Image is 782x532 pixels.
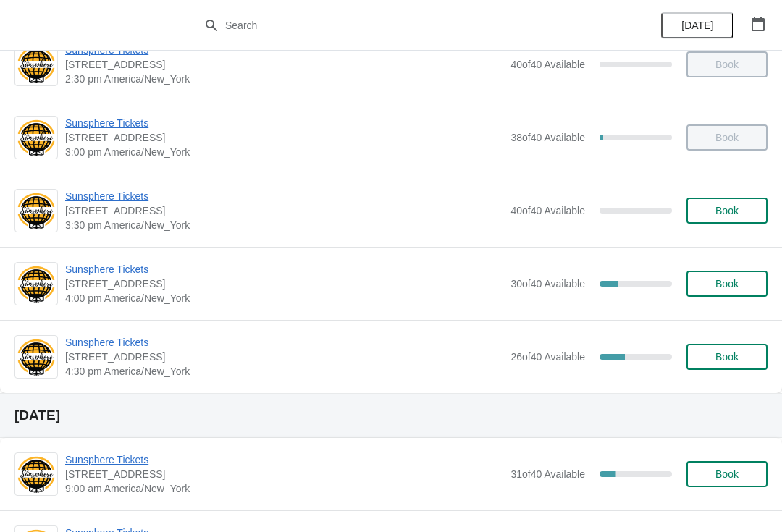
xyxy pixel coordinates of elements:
img: Sunsphere Tickets | 810 Clinch Avenue, Knoxville, TN, USA | 2:30 pm America/New_York [15,45,57,85]
span: Sunsphere Tickets [65,189,503,203]
span: [STREET_ADDRESS] [65,276,503,291]
button: Book [686,271,768,297]
span: Book [715,351,739,363]
img: Sunsphere Tickets | 810 Clinch Avenue, Knoxville, TN, USA | 4:30 pm America/New_York [15,337,57,377]
span: [STREET_ADDRESS] [65,130,503,145]
span: 38 of 40 Available [510,132,585,143]
input: Search [224,12,586,38]
span: Book [715,468,739,480]
span: 3:30 pm America/New_York [65,218,503,232]
span: [DATE] [681,20,713,31]
span: 2:30 pm America/New_York [65,72,503,86]
h2: [DATE] [14,408,768,423]
span: [STREET_ADDRESS] [65,57,503,72]
span: [STREET_ADDRESS] [65,467,503,481]
span: Sunsphere Tickets [65,452,503,467]
img: Sunsphere Tickets | 810 Clinch Avenue, Knoxville, TN, USA | 3:00 pm America/New_York [15,118,57,158]
span: Sunsphere Tickets [65,116,503,130]
button: Book [686,461,768,487]
span: Sunsphere Tickets [65,335,503,350]
span: 4:00 pm America/New_York [65,291,503,305]
span: 3:00 pm America/New_York [65,145,503,159]
span: [STREET_ADDRESS] [65,203,503,218]
span: 40 of 40 Available [510,59,585,70]
span: Sunsphere Tickets [65,262,503,276]
img: Sunsphere Tickets | 810 Clinch Avenue, Knoxville, TN, USA | 3:30 pm America/New_York [15,191,57,231]
span: Book [715,205,739,216]
button: Book [686,344,768,370]
span: 31 of 40 Available [510,468,585,480]
span: 30 of 40 Available [510,278,585,290]
span: 26 of 40 Available [510,351,585,363]
span: 4:30 pm America/New_York [65,364,503,379]
img: Sunsphere Tickets | 810 Clinch Avenue, Knoxville, TN, USA | 4:00 pm America/New_York [15,264,57,304]
button: [DATE] [661,12,733,38]
img: Sunsphere Tickets | 810 Clinch Avenue, Knoxville, TN, USA | 9:00 am America/New_York [15,455,57,494]
button: Book [686,198,768,224]
span: [STREET_ADDRESS] [65,350,503,364]
span: Book [715,278,739,290]
span: 40 of 40 Available [510,205,585,216]
span: 9:00 am America/New_York [65,481,503,496]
